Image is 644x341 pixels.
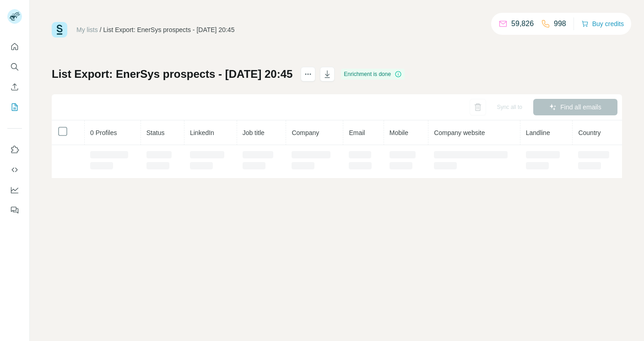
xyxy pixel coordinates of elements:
p: 998 [554,18,566,29]
span: Job title [243,129,265,136]
span: Mobile [390,129,408,136]
span: Landline [526,129,550,136]
button: Feedback [7,202,22,218]
span: 0 Profiles [90,129,117,136]
span: Email [349,129,365,136]
div: Enrichment is done [341,69,405,80]
p: 59,826 [511,18,534,29]
button: Search [7,59,22,75]
button: Dashboard [7,182,22,198]
span: LinkedIn [190,129,214,136]
button: Use Surfe API [7,162,22,178]
button: actions [301,67,315,81]
button: Quick start [7,38,22,55]
button: My lists [7,99,22,115]
li: / [100,25,102,34]
div: List Export: EnerSys prospects - [DATE] 20:45 [103,25,235,34]
span: Status [146,129,165,136]
span: Company website [434,129,485,136]
span: Company [292,129,319,136]
button: Enrich CSV [7,79,22,95]
a: My lists [76,26,98,33]
button: Buy credits [581,17,624,30]
button: Use Surfe on LinkedIn [7,141,22,158]
h1: List Export: EnerSys prospects - [DATE] 20:45 [52,67,292,81]
span: Country [578,129,601,136]
img: Surfe Logo [52,22,67,38]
